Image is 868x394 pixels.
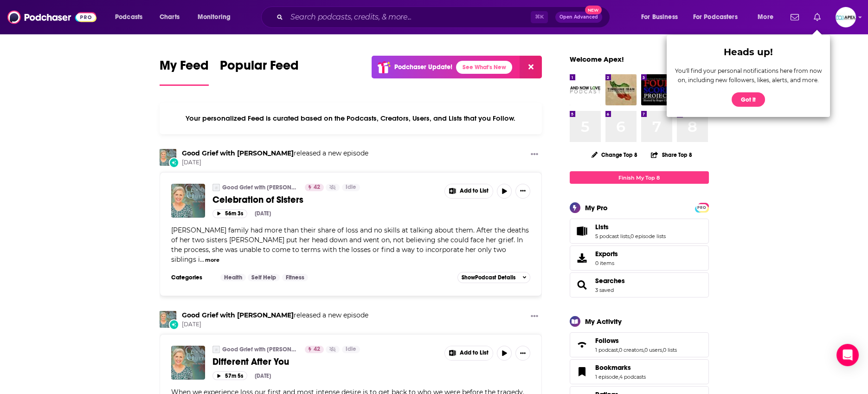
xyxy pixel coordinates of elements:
img: Timeline Iran [605,74,637,105]
a: 0 users [644,347,662,353]
a: 0 lists [663,347,677,353]
div: [DATE] [255,210,271,217]
a: 3 saved [595,287,614,293]
div: My Activity [585,317,622,326]
a: Show notifications dropdown [810,9,824,25]
span: For Business [641,11,678,24]
a: 1 episode [595,374,618,380]
span: Add to List [460,187,489,194]
button: ShowPodcast Details [457,272,531,283]
a: Lists [573,225,592,238]
img: Podchaser - Follow, Share and Rate Podcasts [7,8,96,26]
button: open menu [751,10,785,25]
span: Follows [595,336,619,345]
a: Exports [570,245,709,271]
a: Good Grief with [PERSON_NAME] [222,184,299,191]
a: Searches [595,277,625,285]
a: 42 [305,184,324,191]
a: Health [220,274,246,281]
span: Exports [573,252,592,265]
span: Bookmarks [570,359,709,384]
button: Got it [732,92,765,107]
div: New Episode [169,319,179,329]
a: See What's New [456,61,512,74]
a: Different After You [212,356,438,368]
img: Different After You [171,346,205,380]
span: Bookmarks [595,363,631,372]
img: Celebration of Sisters [171,184,205,218]
a: My Feed [160,58,209,86]
span: Exports [595,250,618,258]
button: open menu [109,10,154,25]
span: [DATE] [182,321,368,329]
span: , [662,347,663,353]
span: Lists [595,223,609,231]
span: Popular Feed [220,58,299,79]
a: Good Grief with Cheryl Jones [212,346,220,353]
span: , [643,347,644,353]
span: PRO [696,204,707,211]
button: more [205,256,219,264]
button: open menu [687,10,751,25]
div: Heads up! [674,46,823,58]
button: open menu [191,10,243,25]
a: Lists [595,223,666,231]
a: 5 podcast lists [595,233,630,239]
span: Celebration of Sisters [212,194,303,206]
a: Idle [342,346,360,353]
span: Add to List [460,349,489,356]
span: , [618,374,619,380]
button: Show More Button [445,184,493,198]
div: My Pro [585,203,608,212]
a: Bookmarks [595,363,646,372]
a: 4 podcasts [619,374,646,380]
a: Fitness [282,274,308,281]
span: ⌘ K [531,11,548,23]
div: You'll find your personal notifications here from now on, including new followers, likes, alerts,... [674,66,823,85]
span: , [630,233,630,239]
span: Idle [346,345,356,354]
a: And Now Love Podcast [570,74,601,105]
a: 0 creators [619,347,643,353]
a: Good Grief with Cheryl Jones [160,311,176,328]
span: ... [200,255,204,264]
div: Search podcasts, credits, & more... [270,6,619,28]
span: More [758,11,773,24]
span: New [585,6,602,14]
h3: Categories [171,274,213,281]
a: Welcome Apex! [570,55,624,64]
a: 42 [305,346,324,353]
a: Good Grief with Cheryl Jones [212,184,220,191]
a: Celebration of Sisters [212,194,438,206]
span: Follows [570,332,709,357]
span: 42 [314,183,320,192]
button: Show More Button [515,346,530,361]
button: Show More Button [527,149,542,161]
div: Open Intercom Messenger [836,344,859,366]
a: Follows [573,338,592,351]
p: Podchaser Update! [394,63,452,71]
button: Share Top 8 [650,146,692,164]
a: Bookmarks [573,365,592,378]
div: [DATE] [255,373,271,379]
a: Searches [573,278,592,291]
img: The Fourscore Project [641,74,672,105]
span: For Podcasters [693,11,738,24]
span: Podcasts [115,11,142,24]
span: Show Podcast Details [462,274,515,281]
span: [DATE] [182,159,368,167]
img: User Profile [836,7,856,27]
button: Show More Button [445,346,493,360]
span: 42 [314,345,320,354]
a: Follows [595,336,677,345]
span: Different After You [212,356,289,368]
a: Good Grief with Cheryl Jones [182,311,294,319]
img: Good Grief with Cheryl Jones [160,149,176,166]
h3: released a new episode [182,149,368,158]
